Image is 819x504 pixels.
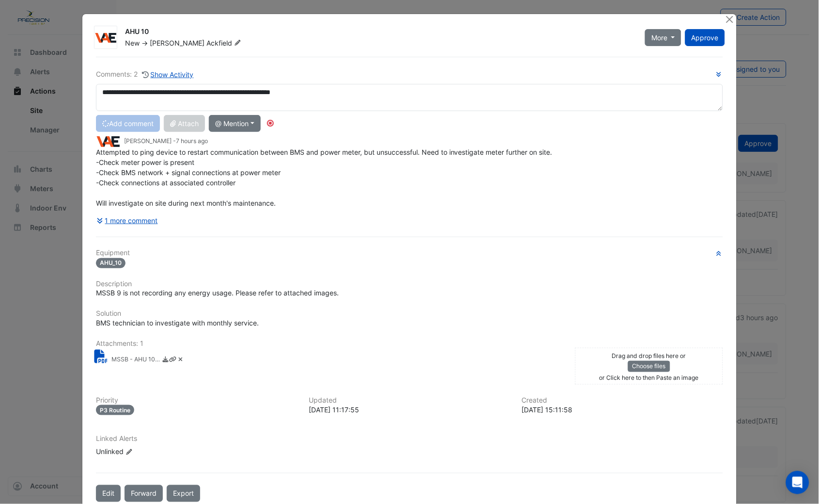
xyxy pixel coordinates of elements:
fa-icon: Edit Linked Alerts [126,449,133,456]
button: Show Activity [142,69,194,80]
div: P3 Routine [96,405,134,415]
div: [DATE] 11:17:55 [309,405,510,415]
button: @ Mention [209,115,261,132]
div: Unlinked [96,447,212,457]
a: Copy link to clipboard [169,355,176,365]
button: Approve [685,29,725,46]
span: -> [142,39,148,47]
button: Close [724,14,735,24]
h6: Solution [96,309,723,318]
div: [DATE] 15:11:58 [522,405,723,415]
span: Ackfield [206,38,243,48]
div: Open Intercom Messenger [786,471,809,494]
button: More [645,29,681,46]
small: Drag and drop files here or [612,352,686,359]
div: AHU 10 [125,27,633,38]
div: Tooltip anchor [266,119,275,128]
h6: Attachments: 1 [96,340,723,348]
span: MSSB 9 is not recording any energy usage. Please refer to attached images. [96,289,339,297]
button: 1 more comment [96,212,158,229]
a: Delete [177,355,184,365]
span: 2025-08-15 11:17:55 [176,137,208,145]
div: Comments: 2 [96,69,194,80]
span: BMS technician to investigate with monthly service. [96,319,259,327]
h6: Description [96,280,723,288]
span: Attempted to ping device to restart communication between BMS and power meter, but unsuccessful. ... [96,148,554,207]
h6: Updated [309,396,510,405]
span: Approve [692,33,719,42]
small: MSSB - AHU 10.pdf [111,355,160,365]
span: New [125,39,140,47]
img: VAE Group [94,33,117,43]
img: VAE Group [96,136,120,147]
span: AHU_10 [96,258,126,268]
h6: Priority [96,396,297,405]
button: Forward [125,485,163,502]
h6: Linked Alerts [96,435,723,443]
h6: Created [522,396,723,405]
a: Download [162,355,169,365]
h6: Equipment [96,249,723,257]
span: [PERSON_NAME] [150,39,205,47]
small: or Click here to then Paste an image [599,374,699,381]
button: Edit [96,485,121,502]
button: Choose files [628,361,670,372]
small: [PERSON_NAME] - [124,137,208,146]
a: Export [167,485,200,502]
span: More [651,33,667,43]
